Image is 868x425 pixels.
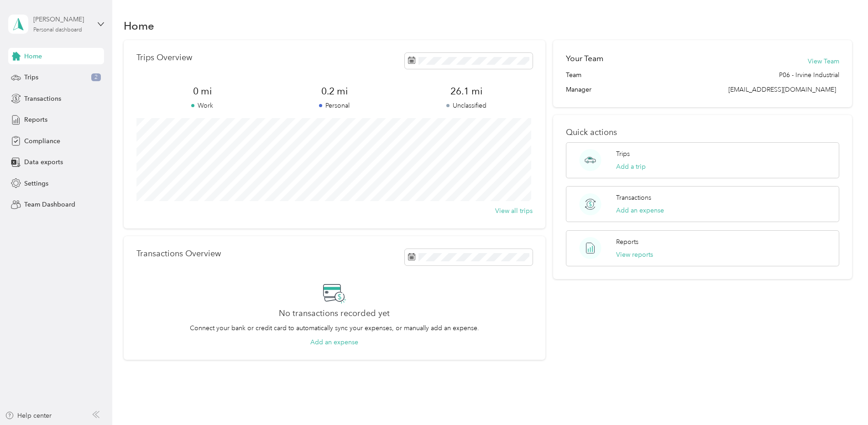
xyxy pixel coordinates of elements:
p: Personal [268,101,400,110]
iframe: Everlance-gr Chat Button Frame [817,374,868,425]
button: Help center [5,411,52,420]
h1: Home [124,21,154,31]
p: Quick actions [566,128,839,137]
span: 2 [91,73,101,82]
span: P06 - Irvine Industrial [779,70,839,80]
span: Manager [566,85,591,94]
span: 0 mi [136,85,268,98]
p: Reports [616,237,638,247]
p: Connect your bank or credit card to automatically sync your expenses, or manually add an expense. [190,323,479,333]
div: Personal dashboard [33,27,82,33]
p: Transactions [616,193,651,202]
span: 26.1 mi [401,85,533,98]
button: View all trips [495,206,533,216]
button: View reports [616,250,653,259]
p: Work [136,101,268,110]
span: Team Dashboard [24,200,75,209]
span: Reports [24,115,47,124]
span: Settings [24,179,48,188]
button: View Team [808,57,839,66]
span: Compliance [24,136,60,146]
span: Data exports [24,157,63,167]
h2: Your Team [566,53,603,64]
p: Trips Overview [136,53,192,62]
span: 0.2 mi [268,85,400,98]
span: Trips [24,73,38,82]
p: Unclassified [401,101,533,110]
p: Trips [616,149,630,159]
span: Home [24,52,42,61]
h2: No transactions recorded yet [279,309,390,318]
span: Transactions [24,94,61,104]
span: Team [566,70,581,80]
button: Add an expense [310,337,358,347]
p: Transactions Overview [136,249,221,259]
span: [EMAIL_ADDRESS][DOMAIN_NAME] [728,86,836,93]
button: Add an expense [616,206,664,215]
button: Add a trip [616,162,646,171]
div: [PERSON_NAME] [33,15,90,24]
